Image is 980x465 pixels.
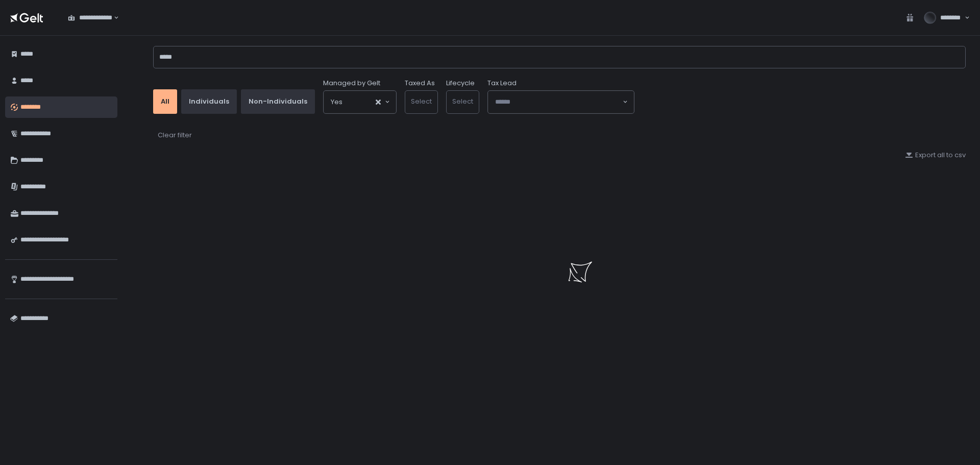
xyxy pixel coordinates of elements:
div: All [161,97,169,106]
div: Search for option [61,7,119,29]
button: All [153,89,177,114]
span: Select [411,96,432,106]
input: Search for option [112,13,113,23]
label: Lifecycle [446,79,475,88]
button: Individuals [181,89,237,114]
button: Non-Individuals [241,89,315,114]
button: Clear filter [157,130,192,140]
span: Yes [331,97,342,107]
span: Tax Lead [487,79,517,88]
label: Taxed As [405,79,435,88]
div: Clear filter [158,131,192,140]
button: Export all to csv [905,151,966,160]
button: Clear Selected [376,100,381,105]
div: Search for option [324,91,396,113]
input: Search for option [495,97,622,107]
input: Search for option [342,97,375,107]
div: Search for option [488,91,634,113]
span: Managed by Gelt [323,79,380,88]
div: Individuals [189,97,229,106]
span: Select [452,96,473,106]
div: Non-Individuals [249,97,307,106]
